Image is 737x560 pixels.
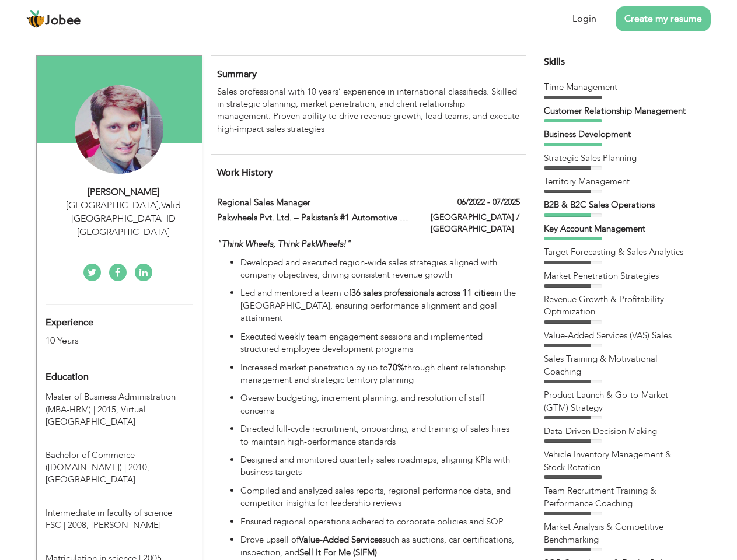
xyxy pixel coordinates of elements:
div: Team Recruitment Training & Performance Coaching [544,485,690,510]
p: Led and mentored a team of in the [GEOGRAPHIC_DATA], ensuring performance alignment and goal atta... [240,287,519,324]
label: 06/2022 - 07/2025 [457,197,520,208]
div: Intermediate in faculty of science FSC, 2008 [37,489,202,532]
div: [GEOGRAPHIC_DATA] Valid [GEOGRAPHIC_DATA] ID [GEOGRAPHIC_DATA] [46,199,202,239]
p: Drove upsell of such as auctions, car certifications, inspection, and [240,534,519,559]
span: Bachelor of Commerce (B.COM), University of Punjab, 2010 [46,449,149,473]
p: Increased market penetration by up to through client relationship management and strategic territ... [240,362,519,387]
p: Sales professional with 10 years’ experience in international classifieds. Skilled in strategic p... [217,86,519,136]
div: Master of Business Administration (MBA-HRM), 2015 [37,391,202,428]
div: Revenue Growth & Profitability Optimization [544,293,690,318]
p: Directed full-cycle recruitment, onboarding, and training of sales hires to maintain high-perform... [240,423,519,448]
img: jobee.io [26,10,45,29]
p: Ensured regional operations adhered to corporate policies and SOP. [240,516,519,528]
div: Market Analysis & Competitive Benchmarking [544,521,690,546]
span: Work History [217,166,273,179]
span: Education [46,372,89,383]
strong: Value-Added Services [299,534,382,545]
div: Key Account Management [544,223,690,235]
label: Pakwheels Pvt. Ltd. – Pakistan’s #1 Automotive Platform | [217,212,413,224]
span: [GEOGRAPHIC_DATA] [46,474,135,485]
p: Developed and executed region-wide sales strategies aligned with company objectives, driving cons... [240,257,519,282]
p: Compiled and analyzed sales reports, regional performance data, and competitor insights for leade... [240,485,519,510]
span: Summary [217,68,257,80]
a: Jobee [26,10,81,29]
span: Skills [544,55,565,68]
div: [PERSON_NAME] [46,185,202,199]
div: Product Launch & Go-to-Market (GTM) Strategy [544,389,690,414]
div: B2B & B2C Sales Operations [544,199,690,211]
span: Intermediate in faculty of science FSC, BISE Gujrawala, 2008 [46,507,172,531]
span: Experience [46,318,93,328]
em: "Think Wheels, Think PakWheels!" [217,238,351,250]
span: Master of Business Administration (MBA-HRM), Virtual University of Pakistan, 2015 [46,391,176,415]
div: Customer Relationship Management [544,105,690,117]
strong: Sell It For Me (SIFM) [299,547,377,558]
div: Data-Driven Decision Making [544,425,690,437]
label: Regional Sales Manager [217,197,413,209]
span: Jobee [45,15,81,27]
div: Strategic Sales Planning [544,152,690,164]
div: Bachelor of Commerce (B.COM), 2010 [37,432,202,487]
label: [GEOGRAPHIC_DATA] / [GEOGRAPHIC_DATA] [431,212,520,235]
div: Vehicle Inventory Management & Stock Rotation [544,449,690,474]
p: Oversaw budgeting, increment planning, and resolution of staff concerns [240,392,519,417]
a: Create my resume [616,6,711,32]
div: Market Penetration Strategies [544,270,690,282]
div: Time Management [544,81,690,93]
div: 10 Years [46,334,166,348]
div: Territory Management [544,176,690,188]
p: Designed and monitored quarterly sales roadmaps, aligning KPIs with business targets [240,454,519,479]
strong: 36 sales professionals across 11 cities [351,287,494,299]
span: , [159,199,161,212]
strong: 70% [388,362,404,373]
span: [PERSON_NAME] [91,519,161,531]
a: Login [572,12,596,26]
span: Virtual [GEOGRAPHIC_DATA] [46,404,146,428]
div: Target Forecasting & Sales Analytics [544,246,690,258]
div: Value-Added Services (VAS) Sales [544,330,690,342]
div: Business Development [544,128,690,141]
p: Executed weekly team engagement sessions and implemented structured employee development programs [240,331,519,356]
div: Sales Training & Motivational Coaching [544,353,690,378]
